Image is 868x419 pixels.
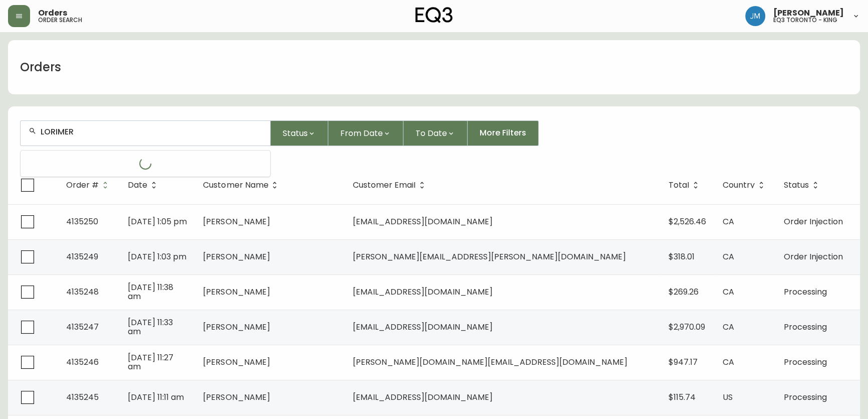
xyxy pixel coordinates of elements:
button: Status [271,120,328,146]
input: Search [41,127,262,136]
span: [PERSON_NAME] [203,286,270,298]
span: 4135246 [66,356,99,368]
span: Status [283,127,308,139]
span: Customer Name [203,182,268,188]
span: Date [128,181,160,190]
span: 4135248 [66,286,99,298]
span: From Date [340,127,383,139]
span: Date [128,182,147,188]
span: Orders [38,9,67,17]
span: [EMAIL_ADDRESS][DOMAIN_NAME] [353,321,493,333]
span: Order Injection [784,216,843,227]
span: Processing [784,286,827,298]
span: 4135245 [66,391,99,403]
span: Total [669,182,689,188]
span: More Filters [480,127,526,138]
span: Status [784,182,809,188]
span: Country [723,182,755,188]
img: logo [415,7,453,23]
span: Processing [784,321,827,333]
span: To Date [415,127,447,139]
span: $269.26 [669,286,699,298]
h5: order search [38,17,82,23]
span: [PERSON_NAME] [203,356,270,368]
span: [PERSON_NAME][DOMAIN_NAME][EMAIL_ADDRESS][DOMAIN_NAME] [353,356,627,368]
span: Status [784,181,822,190]
span: [EMAIL_ADDRESS][DOMAIN_NAME] [353,286,493,298]
span: US [723,391,733,403]
span: [PERSON_NAME] [203,321,270,333]
span: [PERSON_NAME] [773,9,844,17]
span: [DATE] 11:38 am [128,282,173,302]
span: 4135247 [66,321,99,333]
span: Customer Email [353,182,415,188]
img: b88646003a19a9f750de19192e969c24 [745,6,765,26]
span: [PERSON_NAME][EMAIL_ADDRESS][PERSON_NAME][DOMAIN_NAME] [353,251,626,262]
span: $2,526.46 [669,216,706,227]
h5: eq3 toronto - king [773,17,837,23]
span: Country [723,181,768,190]
span: 4135250 [66,216,98,227]
span: Customer Name [203,181,281,190]
button: From Date [328,120,403,146]
span: [DATE] 11:27 am [128,352,173,372]
span: CA [723,321,734,333]
span: Processing [784,391,827,403]
button: More Filters [468,120,539,146]
span: $947.17 [669,356,698,368]
span: Order # [66,181,112,190]
span: Total [669,181,702,190]
span: [DATE] 1:03 pm [128,251,186,262]
span: Customer Email [353,181,428,190]
span: 4135249 [66,251,98,262]
span: $318.01 [669,251,695,262]
span: Processing [784,356,827,368]
span: [EMAIL_ADDRESS][DOMAIN_NAME] [353,216,493,227]
span: [PERSON_NAME] [203,391,270,403]
span: [EMAIL_ADDRESS][DOMAIN_NAME] [353,391,493,403]
span: $2,970.09 [669,321,705,333]
span: CA [723,356,734,368]
h1: Orders [20,59,61,76]
span: [PERSON_NAME] [203,216,270,227]
span: CA [723,251,734,262]
span: [PERSON_NAME] [203,251,270,262]
span: CA [723,216,734,227]
span: $115.74 [669,391,696,403]
span: [DATE] 11:11 am [128,391,184,403]
span: Order Injection [784,251,843,262]
span: CA [723,286,734,298]
button: To Date [403,120,468,146]
span: [DATE] 11:33 am [128,317,173,337]
span: [DATE] 1:05 pm [128,216,187,227]
span: Order # [66,182,99,188]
